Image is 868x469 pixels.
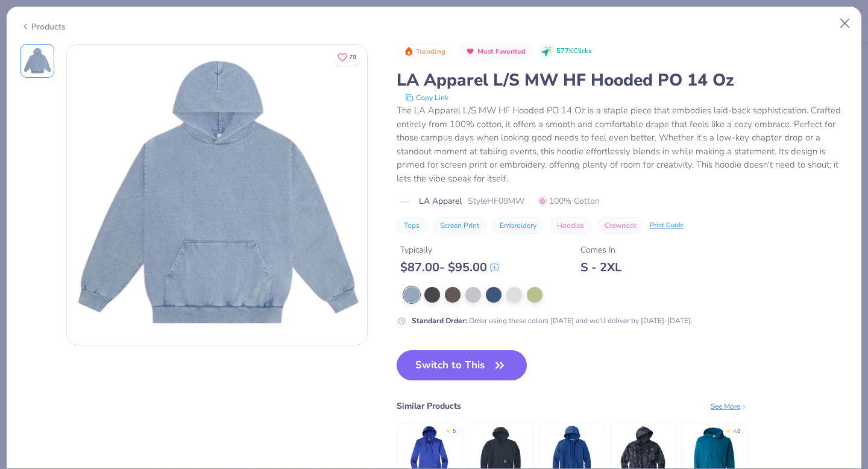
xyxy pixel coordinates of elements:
[412,315,693,326] div: Order using these colors [DATE] and we'll deliver by [DATE]-[DATE].
[412,316,467,326] strong: Standard Order :
[349,54,356,60] span: 79
[397,400,461,412] div: Similar Products
[400,244,499,256] div: Typically
[419,195,462,207] span: LA Apparel
[733,427,740,436] div: 4.8
[23,46,52,75] img: Front
[492,217,544,234] button: Embroidery
[67,45,367,345] img: Front
[726,427,731,432] div: ★
[477,48,526,55] span: Most Favorited
[711,401,747,412] div: See More
[404,46,414,56] img: Trending sort
[397,217,427,234] button: Tops
[834,12,857,35] button: Close
[20,20,66,33] div: Products
[580,260,621,275] div: S - 2XL
[597,217,644,234] button: Crewneck
[397,104,848,185] div: The LA Apparel L/S MW HF Hooded PO 14 Oz is a staple piece that embodies laid-back sophistication...
[465,46,475,56] img: Most Favorited sort
[332,48,362,66] button: Like
[416,48,445,55] span: Trending
[580,244,621,256] div: Comes In
[453,427,456,436] div: 5
[556,46,591,57] span: 577K Clicks
[397,69,848,92] div: LA Apparel L/S MW HF Hooded PO 14 Oz
[550,217,591,234] button: Hoodies
[433,217,486,234] button: Screen Print
[401,92,452,104] button: copy to clipboard
[397,197,413,207] img: brand logo
[538,195,600,207] span: 100% Cotton
[397,350,527,380] button: Switch to This
[400,260,499,275] div: $ 87.00 - $ 95.00
[650,221,684,231] div: Print Guide
[398,44,452,60] button: Badge Button
[445,427,450,432] div: ★
[468,195,524,207] span: Style HF09MW
[459,44,532,60] button: Badge Button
